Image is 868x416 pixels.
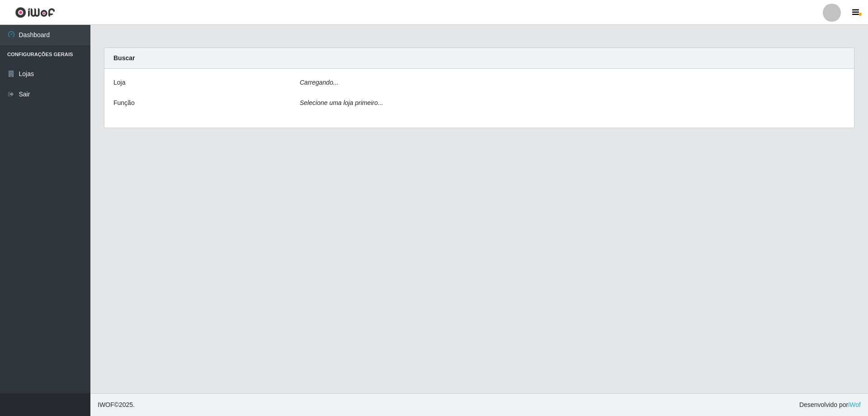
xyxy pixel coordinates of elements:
label: Função [113,98,135,108]
label: Loja [113,78,125,87]
i: Carregando... [300,79,339,86]
a: iWof [848,401,861,408]
i: Selecione uma loja primeiro... [300,99,383,106]
span: Desenvolvido por [799,400,861,410]
span: © 2025 . [98,400,135,410]
strong: Buscar [113,54,135,62]
img: CoreUI Logo [15,7,55,18]
span: IWOF [98,401,114,408]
